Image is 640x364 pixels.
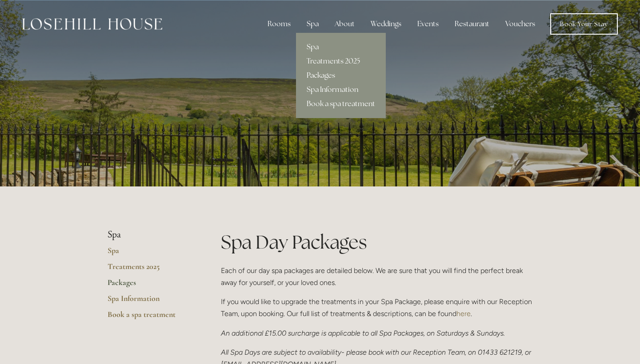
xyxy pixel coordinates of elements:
a: Spa Information [296,83,386,97]
div: Rooms [260,15,298,33]
div: Events [410,15,446,33]
div: About [328,15,362,33]
a: Book a spa treatment [108,309,192,325]
div: Spa [300,15,326,33]
a: Book a spa treatment [296,97,386,111]
a: Spa [296,40,386,54]
p: If you would like to upgrade the treatments in your Spa Package, please enquire with our Receptio... [221,296,532,320]
p: Each of our day spa packages are detailed below. We are sure that you will find the perfect break... [221,265,532,289]
li: Spa [108,229,192,241]
a: Spa [108,245,192,261]
a: Treatments 2025 [296,54,386,68]
div: Restaurant [448,15,496,33]
div: Weddings [364,15,408,33]
a: here [456,309,471,318]
img: Losehill House [22,18,162,30]
a: Packages [108,277,192,293]
a: Treatments 2025 [108,261,192,277]
a: Spa Information [108,293,192,309]
em: An additional £15.00 surcharge is applicable to all Spa Packages, on Saturdays & Sundays. [221,329,505,337]
a: Vouchers [498,15,542,33]
a: Book Your Stay [550,13,618,35]
a: Packages [296,68,386,83]
h1: Spa Day Packages [221,229,532,255]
